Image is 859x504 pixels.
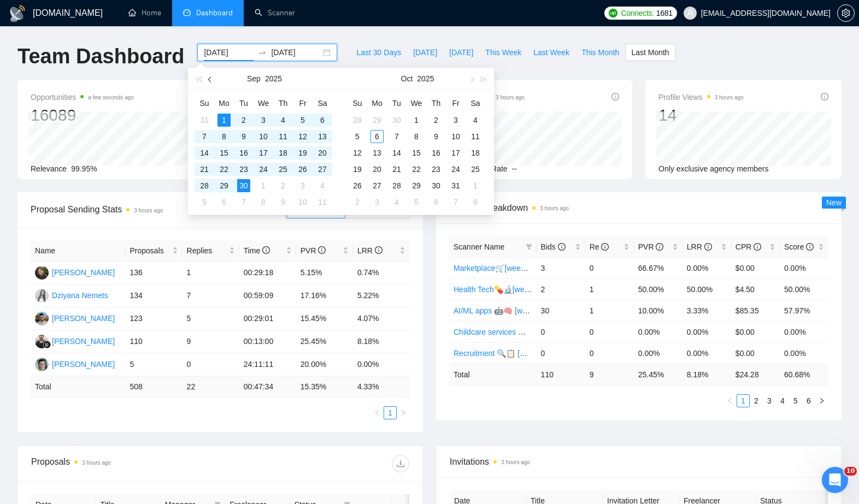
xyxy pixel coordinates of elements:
a: Marketplace🛒[weekend, full description] [454,264,592,272]
div: 31 [449,179,462,192]
div: 1 [469,179,482,192]
div: 2 [237,114,250,127]
td: 2025-09-30 [387,112,407,128]
div: 16 [429,146,443,159]
td: 2025-10-09 [426,128,446,145]
td: 2025-10-07 [387,128,407,145]
li: 4 [776,394,789,407]
td: 2025-10-08 [407,128,426,145]
td: 2025-09-08 [214,128,234,145]
td: 2025-09-02 [234,112,254,128]
div: 10 [296,195,309,209]
td: 2025-09-10 [254,128,273,145]
td: 2025-09-20 [313,145,332,161]
button: Sep [247,68,261,90]
div: 8 [257,195,270,209]
td: 2025-09-14 [195,145,214,161]
td: 2025-09-17 [254,145,273,161]
span: info-circle [704,243,712,251]
td: 2025-11-02 [348,194,367,210]
td: 2025-10-07 [234,194,254,210]
div: 16 [237,146,250,159]
a: 1 [384,407,396,419]
th: Mo [367,94,387,112]
button: This Week [479,44,527,61]
span: info-circle [656,243,663,251]
div: 17 [257,146,270,159]
a: DNDziyana Nemets [35,290,108,299]
th: Tu [387,94,407,112]
img: YN [35,358,49,371]
div: 7 [449,195,462,209]
td: 2025-09-12 [293,128,313,145]
div: 5 [351,130,364,143]
td: 2025-10-19 [348,161,367,177]
td: 2025-09-27 [313,161,332,177]
div: 17 [449,146,462,159]
span: Only exclusive agency members [658,164,769,173]
button: 2025 [417,68,434,90]
h1: Team Dashboard [17,44,184,69]
div: 7 [237,195,250,209]
td: 2025-11-06 [426,194,446,210]
img: HH [35,266,49,280]
div: 25 [276,163,290,176]
iframe: Intercom live chat [822,467,848,493]
div: 4 [390,195,403,209]
td: 2025-10-01 [407,112,426,128]
div: [PERSON_NAME] [52,335,115,347]
button: Last 30 Days [350,44,407,61]
span: swap-right [258,48,267,57]
div: 31 [198,114,211,127]
div: 28 [198,179,211,192]
td: 2025-10-16 [426,145,446,161]
div: 30 [429,179,443,192]
div: 27 [370,179,384,192]
td: 2025-09-05 [293,112,313,128]
div: 23 [237,163,250,176]
td: 2025-09-11 [273,128,293,145]
td: 2025-09-09 [234,128,254,145]
button: setting [837,4,855,22]
div: 10 [449,130,462,143]
span: Re [590,242,609,251]
a: 5 [790,395,802,407]
span: 99.95% [71,164,97,173]
td: 2025-09-25 [273,161,293,177]
a: Childcare services 👩‍👧‍👦 [weekdays] [454,328,568,336]
li: 6 [802,394,815,407]
div: [PERSON_NAME] [52,312,115,324]
div: 11 [276,130,290,143]
div: 3 [296,179,309,192]
span: [DATE] [449,46,473,58]
td: 2025-09-16 [234,145,254,161]
td: 2025-11-03 [367,194,387,210]
li: 2 [750,394,763,407]
span: PVR [638,242,664,251]
td: 2025-09-13 [313,128,332,145]
span: download [392,459,409,468]
span: This Month [581,46,619,58]
td: 2025-10-26 [348,177,367,194]
td: 2025-10-14 [387,145,407,161]
div: 29 [217,179,231,192]
div: 22 [217,163,231,176]
div: 1 [410,114,423,127]
td: 2025-10-12 [348,145,367,161]
td: 2025-10-29 [407,177,426,194]
div: 11 [469,130,482,143]
td: 2025-09-28 [195,177,214,194]
td: 2025-10-22 [407,161,426,177]
div: [PERSON_NAME] [52,358,115,370]
span: right [819,398,825,404]
td: 2025-09-21 [195,161,214,177]
td: 2025-10-20 [367,161,387,177]
span: [DATE] [413,46,437,58]
span: right [400,410,407,416]
td: 2025-10-10 [293,194,313,210]
td: 2025-09-30 [234,177,254,194]
span: to [258,48,267,57]
td: 2025-10-18 [466,145,485,161]
div: 1 [257,179,270,192]
button: This Month [575,44,625,61]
